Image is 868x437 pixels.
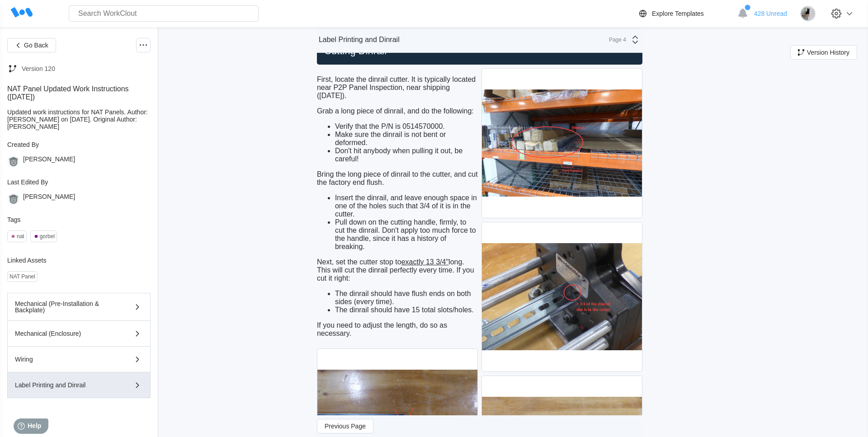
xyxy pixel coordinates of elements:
[7,372,151,398] button: Label Printing and Dinrail
[790,45,857,60] button: Version History
[15,301,117,313] div: Mechanical (Pre-Installation & Backplate)
[7,257,151,264] div: Linked Assets
[7,216,151,223] div: Tags
[15,330,117,337] div: Mechanical (Enclosure)
[7,141,151,148] div: Created By
[317,419,373,433] button: Previous Page
[7,85,151,101] div: NAT Panel Updated Work Instructions ([DATE])
[637,8,733,19] a: Explore Templates
[7,293,151,321] button: Mechanical (Pre-Installation & Backplate)
[15,356,117,362] div: Wiring
[335,122,478,131] li: Verify that the P/N is 0514570000.
[40,233,55,240] div: gorbel
[7,193,19,205] img: gorilla.png
[7,155,19,168] img: gorilla.png
[335,290,478,306] li: The dinrail should have flush ends on both sides (every time).
[335,194,478,218] li: Insert the dinrail, and leave enough space in one of the holes such that 3/4 of it is in the cutter.
[17,233,24,240] div: nat
[604,37,626,43] div: Page 4
[652,10,704,17] div: Explore Templates
[800,6,816,21] img: stormageddon_tree.jpg
[69,5,259,22] input: Search WorkClout
[7,179,151,186] div: Last Edited By
[335,218,478,251] li: Pull down on the cutting handle, firmly, to cut the dinrail. Don't apply too much force to the ha...
[319,36,400,44] div: Label Printing and Dinrail
[23,193,75,205] div: [PERSON_NAME]
[482,222,642,371] img: P1190069.jpg
[24,42,48,48] span: Go Back
[335,131,478,147] li: Make sure the dinrail is not bent or deformed.
[9,273,35,280] div: NAT Panel
[754,10,787,17] span: 428 Unread
[317,107,478,115] p: Grab a long piece of dinrail, and do the following:
[23,155,75,168] div: [PERSON_NAME]
[15,382,117,388] div: Label Printing and Dinrail
[7,347,151,372] button: Wiring
[335,147,478,163] li: Don't hit anybody when pulling it out, be careful!
[401,258,448,266] u: exactly 13 3/4"
[7,108,151,130] div: Updated work instructions for NAT Panels. Author: [PERSON_NAME] on [DATE]. Original Author:[PERSO...
[317,170,478,187] p: Bring the long piece of dinrail to the cutter, and cut the factory end flush.
[482,69,642,218] img: P1190067.jpg
[807,49,849,56] span: Version History
[317,258,478,282] p: Next, set the cutter stop to long. This will cut the dinrail perfectly every time. If you cut it ...
[335,306,478,314] li: The dinrail should have 15 total slots/holes.
[317,321,478,338] p: If you need to adjust the length, do so as necessary.
[22,65,55,72] div: Version 120
[325,423,366,429] span: Previous Page
[7,38,56,52] button: Go Back
[317,75,478,100] p: First, locate the dinrail cutter. It is typically located near P2P Panel Inspection, near shippin...
[7,321,151,347] button: Mechanical (Enclosure)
